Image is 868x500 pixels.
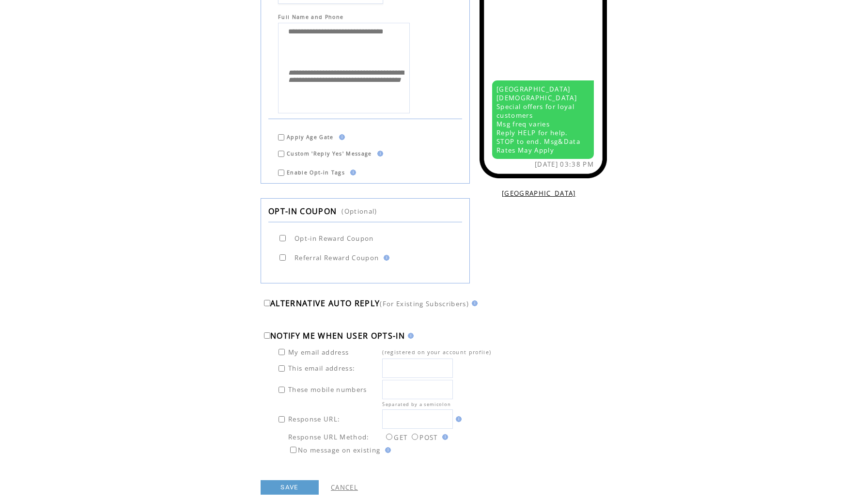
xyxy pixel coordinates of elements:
[288,385,367,394] span: These mobile numbers
[453,416,462,422] img: help.gif
[382,447,391,453] img: help.gif
[382,401,451,407] span: Separated by a semicolon
[294,253,379,262] span: Referral Reward Coupon
[384,433,407,442] label: GET
[287,134,334,141] span: Apply Age Gate
[502,189,576,198] a: [GEOGRAPHIC_DATA]
[288,364,355,373] span: This email address:
[288,348,349,357] span: My email address
[405,333,414,339] img: help.gif
[331,483,358,492] a: CANCEL
[381,255,389,261] img: help.gif
[294,234,374,243] span: Opt-in Reward Coupon
[268,206,337,217] span: OPT-IN COUPON
[270,298,380,309] span: ALTERNATIVE AUTO REPLY
[287,169,345,176] span: Enable Opt-in Tags
[347,170,356,175] img: help.gif
[298,446,380,454] span: No message on existing
[288,433,370,441] span: Response URL Method:
[386,434,392,440] input: GET
[270,330,405,341] span: NOTIFY ME WHEN USER OPTS-IN
[496,85,580,155] span: [GEOGRAPHIC_DATA][DEMOGRAPHIC_DATA] Special offers for loyal customers Msg freq varies Reply HELP...
[336,134,345,140] img: help.gif
[261,480,319,495] a: SAVE
[380,299,469,308] span: (For Existing Subscribers)
[288,415,340,423] span: Response URL:
[287,150,372,157] span: Custom 'Reply Yes' Message
[469,300,478,306] img: help.gif
[412,434,418,440] input: POST
[409,433,437,442] label: POST
[278,14,462,20] span: Full Name and Phone
[341,207,377,216] span: (Optional)
[439,434,448,440] img: help.gif
[374,151,383,156] img: help.gif
[382,349,491,356] span: (registered on your account profile)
